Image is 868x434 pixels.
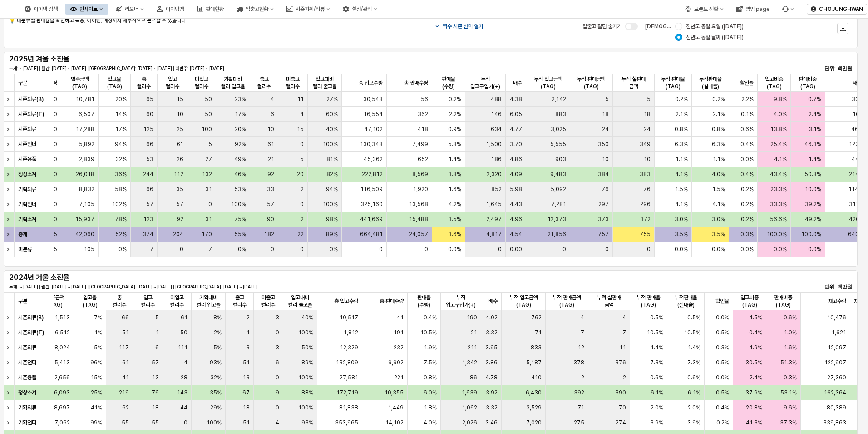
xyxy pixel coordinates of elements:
span: 58% [115,186,127,193]
span: 7,105 [79,201,94,208]
span: 36% [115,171,127,178]
div: Expand row [4,197,15,212]
div: Expand row [4,340,15,355]
strong: 시즌용품 [18,156,36,162]
span: 1.5% [712,186,725,193]
span: 1.1% [676,156,688,163]
span: 13,568 [409,201,428,208]
span: 31 [205,186,212,193]
span: 입고 컬러수 [137,294,159,308]
span: 32% [115,156,127,163]
span: 4 [271,96,274,103]
span: 미입고 컬러수 [191,76,212,90]
span: 4.1% [712,201,725,208]
div: Expand row [4,167,15,182]
button: 영업 page [731,4,775,15]
span: 0.2% [675,96,688,103]
span: 1,920 [413,186,428,193]
span: 4.0% [712,171,725,178]
span: 판매비중(TAG) [770,294,796,308]
span: 미입고 컬러수 [167,294,187,308]
span: 4.09 [510,171,522,178]
span: 418 [418,126,428,133]
span: 76 [643,186,651,193]
span: 488 [491,96,502,103]
span: 23% [235,96,246,103]
span: 누적 입고구입가(+) [444,294,477,308]
span: 35 [176,186,183,193]
span: 3.8% [448,171,461,178]
span: 1.4% [809,156,821,163]
span: 입고대비 컬러 출고율 [287,294,313,308]
span: 누적 판매금액(TAG) [574,76,609,90]
span: 45,362 [364,156,383,163]
span: 21 [268,156,274,163]
div: Expand row [4,152,15,167]
span: 100% [323,201,338,208]
div: 인사이트 [65,4,108,15]
strong: 기획의류 [18,186,36,192]
div: Expand row [4,92,15,106]
span: 56 [421,96,428,103]
span: 1.4% [449,156,461,163]
span: 3.70 [510,141,522,148]
span: 누적 입고금액(TAG) [530,76,566,90]
span: 23.3% [770,186,787,193]
div: 인사이트 [79,6,98,12]
span: 5 [647,96,651,103]
span: 0.7% [808,96,821,103]
span: 43.4% [770,171,787,178]
span: 누적 실판매 금액 [592,294,626,308]
span: 17,288 [76,126,94,133]
span: 누적 입고금액(TAG) [505,294,542,308]
button: 브랜드 전환 [680,4,729,15]
span: 125 [143,126,153,133]
span: 기획대비 컬러 입고율 [220,76,246,90]
span: 50 [205,96,212,103]
span: 57 [146,201,153,208]
span: 94% [115,141,127,148]
span: 발주금액(TAG) [65,76,94,90]
span: 0 [208,201,212,208]
span: 0.6% [740,126,754,133]
span: 0.0% [740,156,754,163]
span: 2,839 [79,156,94,163]
span: 30,548 [363,96,383,103]
span: 1,645 [486,201,502,208]
span: 0.4% [740,171,754,178]
span: 0.9% [448,126,461,133]
div: Expand row [4,212,15,227]
div: 리오더 [125,6,138,12]
span: 1.1% [713,156,725,163]
button: 설정/관리 [337,4,383,15]
span: 11 [297,96,304,103]
p: 💡 대분류별 판매율을 확인하고 복종, 아이템, 매장까지 세부적으로 분석할 수 있습니다. [9,17,360,25]
span: 누적 판매율(TAG) [634,294,663,308]
button: 시즌기획/리뷰 [281,4,335,15]
span: 출고 컬러수 [254,76,274,90]
span: 입출고 컬럼 숨기기 [582,23,621,30]
span: 244 [143,171,153,178]
span: 82% [326,171,338,178]
span: 미출고 컬러수 [257,294,279,308]
span: 60% [326,111,338,118]
button: 아이템맵 [151,4,189,15]
span: 350 [598,141,609,148]
span: 20% [235,126,246,133]
span: 146 [491,111,502,118]
div: 아이템 검색 [34,6,58,12]
span: 0 [300,141,304,148]
p: 누계: ~ [DATE] | 월간: [DATE] ~ [DATE] | [GEOGRAPHIC_DATA]: [DATE] ~ [DATE] | 이번주: [DATE] ~ [DATE] [9,65,571,72]
span: 1.5% [675,186,688,193]
span: 17% [115,126,127,133]
div: Expand row [4,400,15,415]
span: 53 [146,156,153,163]
div: Expand row [4,107,15,121]
span: 10 [644,156,651,163]
span: 27% [326,96,338,103]
span: 130,348 [360,141,383,148]
span: 6.3% [675,141,688,148]
span: 4.2% [449,201,461,208]
span: 할인율 [740,79,754,86]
